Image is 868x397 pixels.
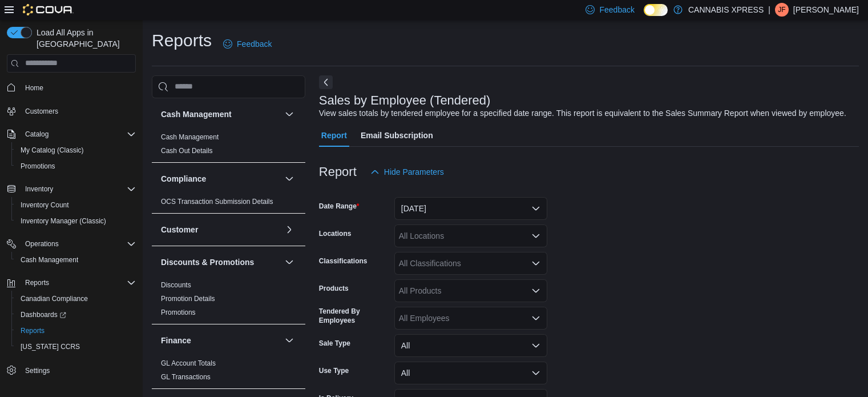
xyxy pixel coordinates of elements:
[16,324,49,338] a: Reports
[282,334,296,347] button: Finance
[161,133,219,142] span: Cash Management
[21,237,136,251] span: Operations
[282,255,296,269] button: Discounts & Promotions
[11,291,140,307] button: Canadian Compliance
[21,105,63,118] a: Customers
[21,182,58,196] button: Inventory
[11,252,140,268] button: Cash Management
[2,126,140,142] button: Catalog
[16,292,136,306] span: Canadian Compliance
[161,146,213,155] span: Cash Out Details
[775,3,789,17] div: Jo Forbes
[21,342,80,351] span: [US_STATE] CCRS
[793,3,859,17] p: [PERSON_NAME]
[16,143,136,157] span: My Catalog (Classic)
[16,308,136,322] span: Dashboards
[21,162,55,171] span: Promotions
[282,107,296,121] button: Cash Management
[161,147,213,155] a: Cash Out Details
[161,372,211,382] span: GL Transactions
[21,255,78,264] span: Cash Management
[11,158,140,174] button: Promotions
[319,94,491,107] h3: Sales by Employee (Tendered)
[21,146,84,155] span: My Catalog (Classic)
[152,29,212,52] h1: Reports
[25,278,49,287] span: Reports
[768,3,770,17] p: |
[161,197,273,206] span: OCS Transaction Submission Details
[16,340,84,354] a: [US_STATE] CCRS
[16,159,60,173] a: Promotions
[319,229,352,238] label: Locations
[644,16,644,17] span: Dark Mode
[161,359,216,368] span: GL Account Totals
[21,294,88,303] span: Canadian Compliance
[21,81,48,95] a: Home
[161,256,254,268] h3: Discounts & Promotions
[2,103,140,119] button: Customers
[2,79,140,96] button: Home
[21,81,136,95] span: Home
[16,253,136,267] span: Cash Management
[531,314,540,323] button: Open list of options
[161,280,191,290] span: Discounts
[161,198,273,206] a: OCS Transaction Submission Details
[319,256,368,266] label: Classifications
[25,239,59,248] span: Operations
[16,214,136,228] span: Inventory Manager (Classic)
[161,308,196,316] a: Promotions
[11,323,140,339] button: Reports
[2,181,140,197] button: Inventory
[161,173,280,185] button: Compliance
[16,214,111,228] a: Inventory Manager (Classic)
[319,307,390,325] label: Tendered By Employees
[219,33,276,55] a: Feedback
[16,253,83,267] a: Cash Management
[599,4,634,15] span: Feedback
[11,339,140,355] button: [US_STATE] CCRS
[161,281,191,289] a: Discounts
[161,335,191,346] h3: Finance
[161,109,232,120] h3: Cash Management
[25,83,43,93] span: Home
[366,161,449,183] button: Hide Parameters
[394,197,547,220] button: [DATE]
[161,224,198,235] h3: Customer
[319,165,357,179] h3: Report
[319,366,349,375] label: Use Type
[161,373,211,381] a: GL Transactions
[161,224,280,235] button: Customer
[152,130,305,162] div: Cash Management
[16,198,74,212] a: Inventory Count
[21,182,136,196] span: Inventory
[531,286,540,295] button: Open list of options
[282,223,296,236] button: Customer
[2,236,140,252] button: Operations
[25,366,50,375] span: Settings
[152,356,305,388] div: Finance
[2,362,140,378] button: Settings
[21,364,54,378] a: Settings
[161,295,215,303] a: Promotion Details
[25,107,58,116] span: Customers
[21,310,66,319] span: Dashboards
[319,107,846,119] div: View sales totals by tendered employee for a specified date range. This report is equivalent to t...
[11,307,140,323] a: Dashboards
[644,4,668,16] input: Dark Mode
[21,276,54,290] button: Reports
[161,173,206,185] h3: Compliance
[16,159,136,173] span: Promotions
[21,363,136,377] span: Settings
[21,104,136,118] span: Customers
[161,308,196,317] span: Promotions
[282,172,296,186] button: Compliance
[16,324,136,338] span: Reports
[25,130,49,139] span: Catalog
[688,3,764,17] p: CANNABIS XPRESS
[384,166,444,178] span: Hide Parameters
[237,38,272,50] span: Feedback
[531,259,540,268] button: Open list of options
[319,202,360,211] label: Date Range
[23,4,74,15] img: Cova
[321,124,347,147] span: Report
